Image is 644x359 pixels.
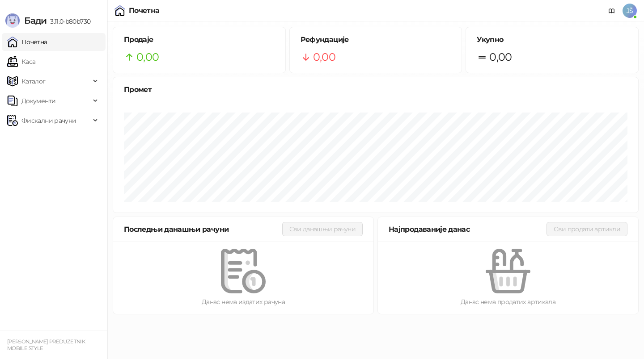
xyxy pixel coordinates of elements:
span: Фискални рачуни [21,112,76,129]
h5: Продаје [124,34,275,45]
a: Каса [7,53,35,71]
span: Каталог [21,72,46,90]
h5: Укупно [477,34,627,45]
a: Документација [605,4,619,18]
button: Сви данашњи рачуни [282,222,363,236]
span: JŠ [623,4,637,18]
div: Данас нема издатих рачуна [127,297,359,307]
span: 3.11.0-b80b730 [47,17,90,25]
span: Бади [24,15,47,26]
div: Промет [124,84,627,95]
button: Сви продати артикли [547,222,627,236]
div: Данас нема продатих артикала [392,297,624,307]
small: [PERSON_NAME] PREDUZETNIK MOBILE STYLE [7,338,85,351]
span: 0,00 [136,49,159,66]
span: 0,00 [489,49,512,66]
div: Најпродаваније данас [389,224,547,235]
span: 0,00 [313,49,335,66]
div: Последњи данашњи рачуни [124,224,282,235]
img: Logo [5,13,20,28]
a: Почетна [7,33,47,51]
div: Почетна [129,7,160,14]
h5: Рефундације [301,34,451,45]
span: Документи [21,92,55,110]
